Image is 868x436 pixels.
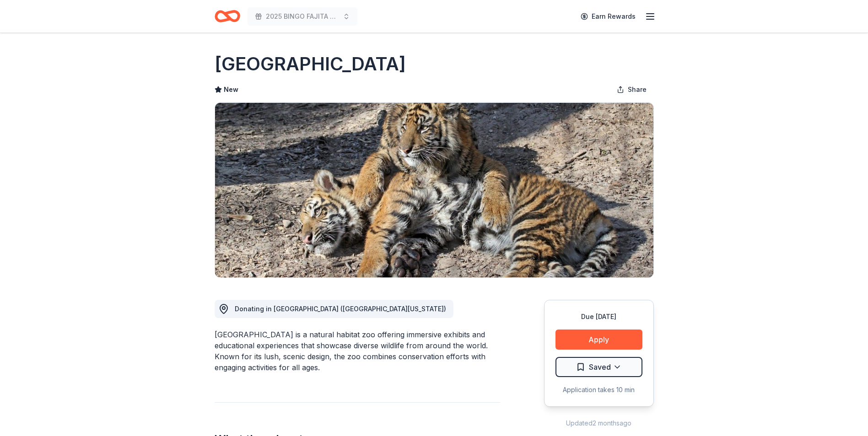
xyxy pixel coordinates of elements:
img: Image for Cameron Park Zoo [215,103,653,277]
a: Home [215,5,240,27]
div: Updated 2 months ago [544,418,654,429]
button: Saved [555,357,642,377]
div: [GEOGRAPHIC_DATA] is a natural habitat zoo offering immersive exhibits and educational experience... [215,329,500,373]
button: Apply [555,330,642,350]
a: Earn Rewards [575,8,641,25]
span: 2025 BINGO FAJITA NIGHT [266,11,339,22]
span: Donating in [GEOGRAPHIC_DATA] ([GEOGRAPHIC_DATA][US_STATE]) [235,305,446,313]
button: Share [609,80,654,99]
span: New [224,84,238,95]
span: Saved [589,361,611,373]
button: 2025 BINGO FAJITA NIGHT [248,7,357,26]
div: Due [DATE] [555,311,642,322]
h1: [GEOGRAPHIC_DATA] [215,51,406,77]
div: Application takes 10 min [555,384,642,395]
span: Share [628,84,647,95]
